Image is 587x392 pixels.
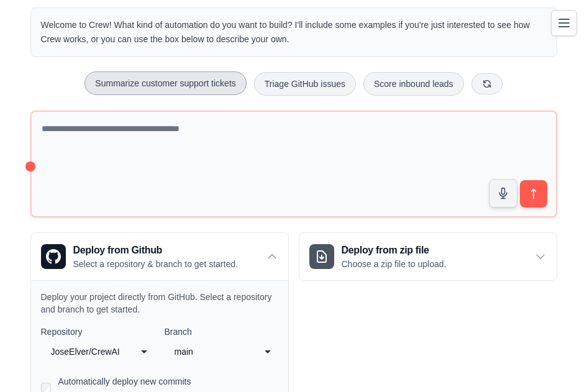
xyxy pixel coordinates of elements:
button: Triage GitHub issues [254,72,356,96]
h3: Deploy from zip file [342,243,447,258]
label: Repository [41,326,155,338]
label: Branch [165,326,278,338]
p: Welcome to Crew! What kind of automation do you want to build? I'll include some examples if you'... [41,18,547,47]
button: Summarize customer support tickets [84,71,246,95]
div: JoseElver/CrewAI [51,344,120,359]
label: Automatically deploy new commits [58,376,191,386]
p: Choose a zip file to upload. [342,258,447,270]
div: main [175,344,243,359]
button: Score inbound leads [363,72,464,96]
p: Select a repository & branch to get started. [73,258,238,270]
button: Toggle navigation [551,10,577,36]
h3: Deploy from Github [73,243,238,258]
p: Deploy your project directly from GitHub. Select a repository and branch to get started. [41,291,278,316]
